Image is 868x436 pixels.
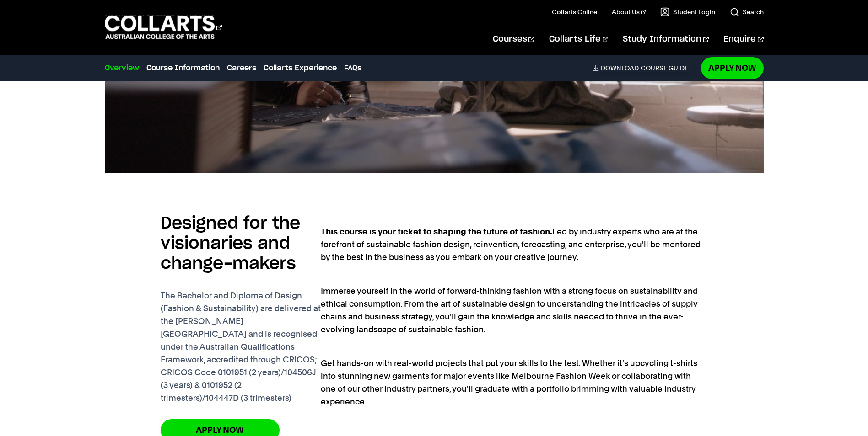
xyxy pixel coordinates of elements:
[701,57,764,79] a: Apply Now
[321,344,707,408] p: Get hands-on with real-world projects that put your skills to the test. Whether it's upcycling t-...
[321,225,707,264] p: Led by industry experts who are at the forefront of sustainable fashion design, reinvention, fore...
[730,7,764,16] a: Search
[593,64,695,72] a: DownloadCourse Guide
[612,7,646,16] a: About Us
[105,63,139,74] a: Overview
[344,63,361,74] a: FAQs
[723,24,763,54] a: Enquire
[549,24,608,54] a: Collarts Life
[227,63,256,74] a: Careers
[105,14,222,40] div: Go to homepage
[264,63,337,74] a: Collarts Experience
[493,24,534,54] a: Courses
[321,227,552,236] strong: This course is your ticket to shaping the future of fashion.
[601,64,639,72] span: Download
[623,24,709,54] a: Study Information
[660,7,715,16] a: Student Login
[321,272,707,336] p: Immerse yourself in the world of forward-thinking fashion with a strong focus on sustainability a...
[146,63,220,74] a: Course Information
[161,213,321,274] h2: Designed for the visionaries and change-makers
[161,289,321,404] p: The Bachelor and Diploma of Design (Fashion & Sustainability) are delivered at the [PERSON_NAME][...
[552,7,597,16] a: Collarts Online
